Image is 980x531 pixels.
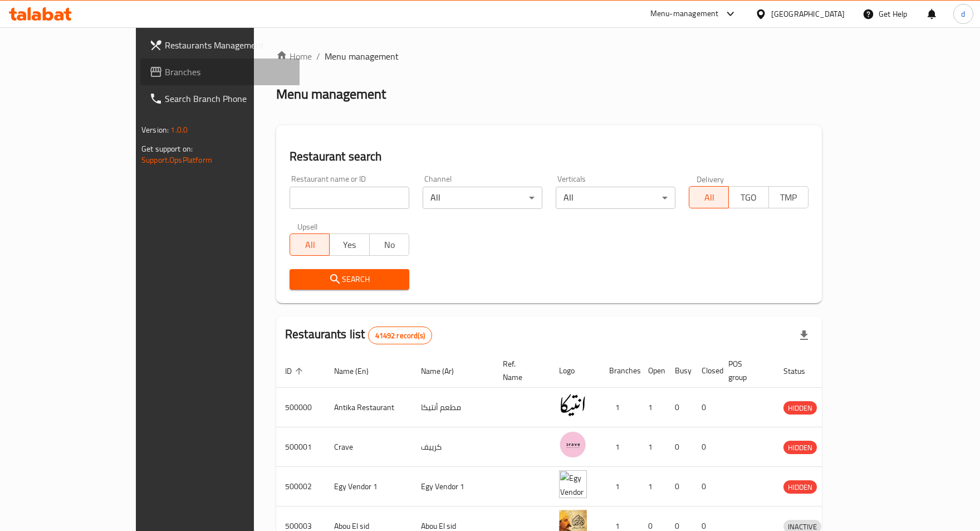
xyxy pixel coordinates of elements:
th: Busy [666,354,693,388]
span: POS group [728,357,761,384]
button: Search [290,269,409,290]
div: Export file [791,322,817,349]
span: HIDDEN [783,402,817,415]
button: Yes [329,233,369,256]
span: No [374,237,405,253]
button: TGO [728,186,768,208]
td: 1 [639,388,666,427]
span: Name (En) [334,364,383,378]
td: Antika Restaurant [325,388,412,427]
td: 0 [666,467,693,506]
td: 1 [600,427,639,467]
th: Branches [600,354,639,388]
span: Status [783,364,820,378]
td: 0 [666,427,693,467]
span: Branches [165,65,291,79]
td: مطعم أنتيكا [412,388,494,427]
h2: Restaurants list [285,326,432,344]
td: 1 [600,467,639,506]
span: All [295,237,325,253]
div: Total records count [368,327,432,344]
a: Search Branch Phone [140,85,300,112]
td: 0 [666,388,693,427]
td: 0 [693,467,719,506]
div: HIDDEN [783,480,817,494]
button: All [689,186,729,208]
h2: Restaurant search [290,148,808,165]
button: TMP [768,186,808,208]
span: Search [298,272,400,286]
th: Open [639,354,666,388]
td: 0 [693,388,719,427]
span: Version: [141,123,169,137]
th: Logo [550,354,600,388]
td: Egy Vendor 1 [412,467,494,506]
span: Menu management [325,50,399,63]
span: TMP [773,189,804,206]
img: Antika Restaurant [559,391,587,419]
span: 1.0.0 [170,123,188,137]
td: 1 [639,427,666,467]
input: Search for restaurant name or ID.. [290,187,409,209]
div: HIDDEN [783,441,817,454]
button: All [290,233,330,256]
td: 1 [639,467,666,506]
h2: Menu management [276,85,386,103]
td: Egy Vendor 1 [325,467,412,506]
img: Crave [559,431,587,459]
div: All [556,187,675,209]
span: TGO [733,189,764,206]
span: Get support on: [141,142,193,156]
span: Yes [334,237,365,253]
th: Closed [693,354,719,388]
div: All [423,187,542,209]
span: HIDDEN [783,481,817,494]
img: Egy Vendor 1 [559,470,587,498]
span: Restaurants Management [165,38,291,52]
label: Delivery [697,175,724,183]
span: HIDDEN [783,441,817,454]
label: Upsell [297,222,318,230]
span: Search Branch Phone [165,92,291,105]
span: ID [285,364,306,378]
a: Restaurants Management [140,32,300,59]
td: 500002 [276,467,325,506]
span: Ref. Name [503,357,537,384]
td: Crave [325,427,412,467]
td: 0 [693,427,719,467]
span: 41492 record(s) [369,330,432,341]
td: كرييف [412,427,494,467]
td: 500000 [276,388,325,427]
nav: breadcrumb [276,50,822,63]
div: Menu-management [650,7,719,21]
div: [GEOGRAPHIC_DATA] [771,8,845,20]
a: Support.OpsPlatform [141,153,212,167]
span: All [694,189,724,206]
td: 1 [600,388,639,427]
span: d [961,8,965,20]
span: Name (Ar) [421,364,468,378]
li: / [316,50,320,63]
td: 500001 [276,427,325,467]
button: No [369,233,409,256]
a: Branches [140,59,300,85]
